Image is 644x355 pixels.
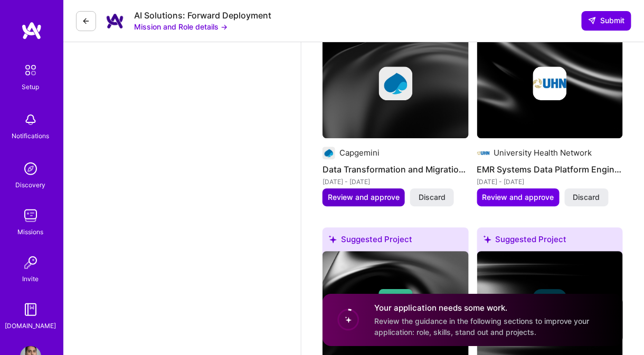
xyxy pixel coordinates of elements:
i: icon SendLight [588,16,596,25]
button: Review and approve [477,188,560,206]
i: icon SuggestedTeams [329,235,337,243]
h4: Data Transformation and Migration Post-Merger [323,162,469,176]
span: Discard [573,192,600,203]
img: Invite [20,252,41,273]
div: [DATE] - [DATE] [477,176,623,187]
div: University Health Network [494,147,592,158]
span: Discard [419,192,446,203]
img: bell [20,109,41,130]
button: Review and approve [323,188,405,206]
div: Notifications [12,130,50,141]
img: discovery [20,158,41,179]
div: Discovery [16,179,46,190]
img: guide book [20,299,41,320]
img: Company Logo [105,11,126,32]
span: Submit [588,15,625,26]
button: Submit [582,11,631,30]
img: Company logo [533,289,567,323]
div: Suggested Project [477,227,623,255]
div: [DOMAIN_NAME] [5,320,56,331]
img: teamwork [20,205,41,226]
div: Invite [23,273,39,284]
img: setup [20,59,42,81]
img: Company logo [378,66,412,100]
div: Setup [22,81,40,92]
i: icon SuggestedTeams [484,235,491,243]
img: Company logo [323,147,335,159]
div: Capgemini [339,147,380,158]
button: Discard [410,188,454,206]
button: Mission and Role details → [134,21,228,32]
div: AI Solutions: Forward Deployment [134,10,271,21]
div: Missions [18,226,44,237]
img: logo [21,21,42,40]
div: Suggested Project [323,227,469,255]
img: Company logo [477,147,490,159]
h4: Your application needs some work. [374,303,610,314]
div: [DATE] - [DATE] [323,176,469,187]
span: Review the guidance in the following sections to improve your application: role, skills, stand ou... [374,317,590,337]
h4: EMR Systems Data Platform Engineering [477,162,623,176]
i: icon LeftArrowDark [82,17,90,25]
img: Company logo [533,66,567,100]
span: Review and approve [482,192,554,203]
button: Discard [565,188,609,206]
span: Review and approve [328,192,400,203]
